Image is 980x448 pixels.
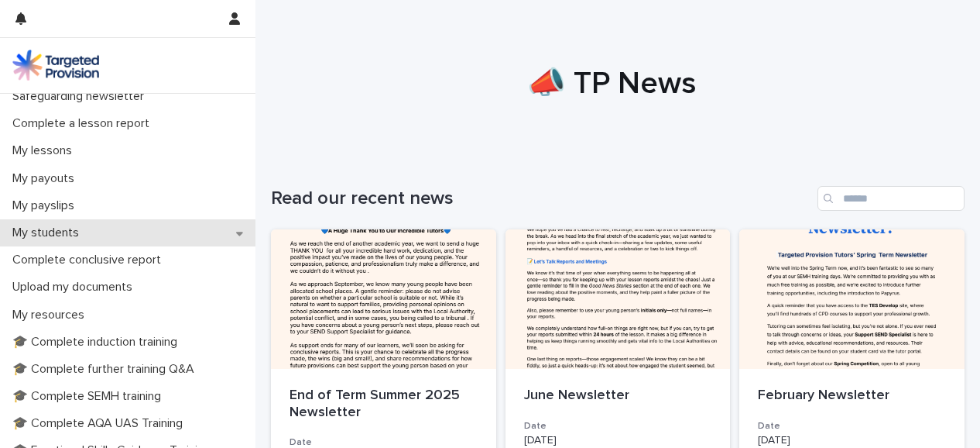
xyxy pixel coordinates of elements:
[12,50,99,81] img: M5nRWzHhSzIhMunXDL62
[6,253,173,267] p: Complete conclusive report
[271,65,953,102] h1: 📣 TP News
[6,362,207,377] p: 🎓 Complete further training Q&A
[6,226,91,240] p: My students
[6,308,97,322] p: My resources
[6,389,173,404] p: 🎓 Complete SEMH training
[271,188,811,210] h1: Read our recent news
[6,416,195,431] p: 🎓 Complete AQA UAS Training
[6,198,87,213] p: My payslips
[6,171,87,186] p: My payouts
[290,388,478,421] p: End of Term Summer 2025 Newsletter
[524,420,712,432] h3: Date
[6,143,84,158] p: My lessons
[524,434,712,447] p: [DATE]
[758,388,946,405] p: February Newsletter
[6,116,162,131] p: Complete a lesson report
[758,434,946,447] p: [DATE]
[758,420,946,432] h3: Date
[6,280,145,295] p: Upload my documents
[6,335,190,350] p: 🎓 Complete induction training
[6,89,156,104] p: Safeguarding newsletter
[817,186,965,211] input: Search
[524,388,712,405] p: June Newsletter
